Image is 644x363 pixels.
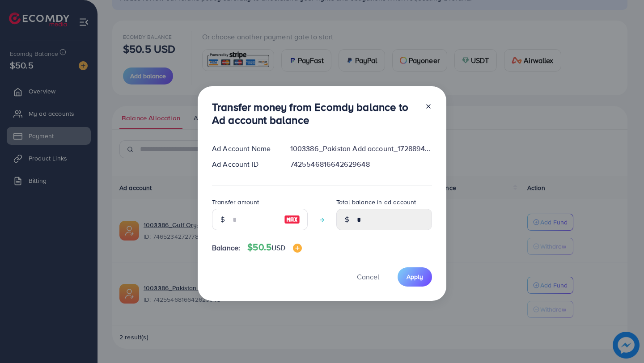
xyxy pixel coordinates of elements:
[247,242,301,253] h4: $50.5
[407,272,423,281] span: Apply
[212,101,418,127] h3: Transfer money from Ecomdy balance to Ad account balance
[398,267,432,287] button: Apply
[271,243,285,253] span: USD
[336,198,416,207] label: Total balance in ad account
[357,272,379,282] span: Cancel
[283,144,439,154] div: 1003386_Pakistan Add account_1728894866261
[346,267,390,287] button: Cancel
[293,244,302,253] img: image
[205,159,283,169] div: Ad Account ID
[205,144,283,154] div: Ad Account Name
[284,214,300,225] img: image
[283,159,439,169] div: 7425546816642629648
[212,243,240,253] span: Balance:
[212,198,259,207] label: Transfer amount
